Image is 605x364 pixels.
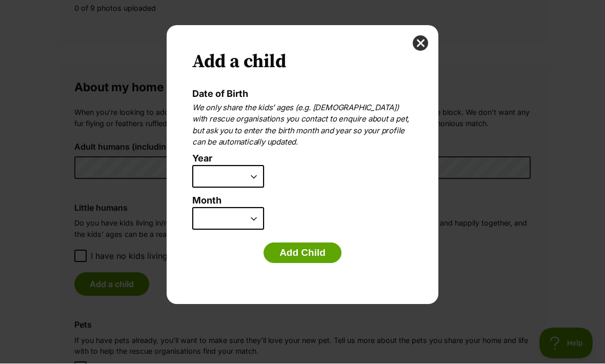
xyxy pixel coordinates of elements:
img: consumer-privacy-logo.png [1,1,9,9]
label: Month [192,196,413,207]
label: Date of Birth [192,89,248,99]
h2: Add a child [192,51,413,74]
button: Add Child [264,243,341,264]
button: close [413,36,428,51]
label: Year [192,154,408,165]
p: We only share the kids’ ages (e.g. [DEMOGRAPHIC_DATA]) with rescue organisations you contact to e... [192,103,413,149]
